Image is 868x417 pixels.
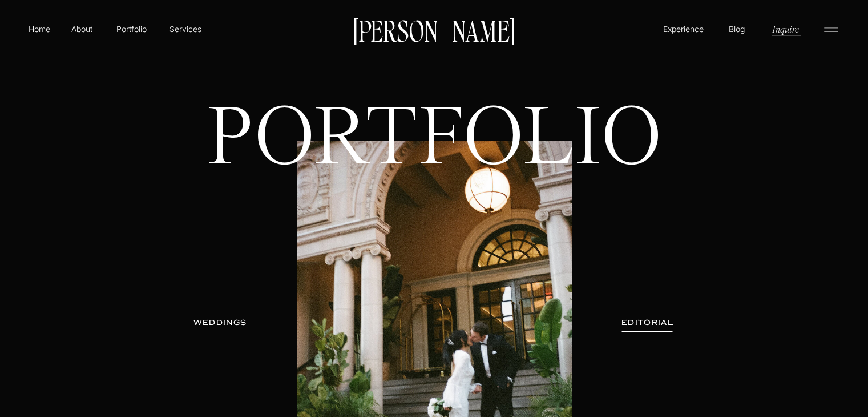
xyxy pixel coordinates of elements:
[184,317,256,328] a: WEDDINGS
[726,23,748,34] a: Blog
[348,18,520,42] a: [PERSON_NAME]
[188,103,681,256] h1: PORTFOLIO
[771,22,800,35] a: Inquire
[111,23,152,35] a: Portfolio
[26,23,53,35] a: Home
[168,23,202,35] a: Services
[69,23,95,34] a: About
[606,317,689,328] a: EDITORIAL
[661,23,705,35] a: Experience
